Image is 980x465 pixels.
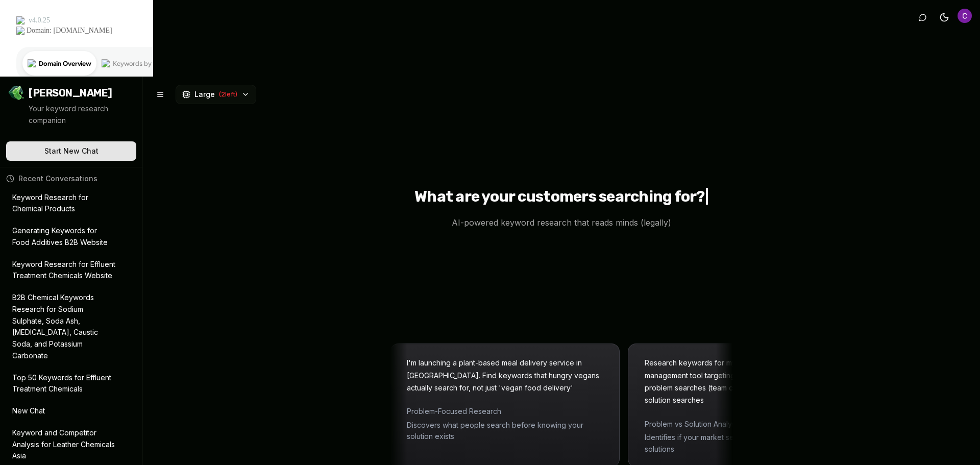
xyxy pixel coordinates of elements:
[6,221,136,253] button: Generating Keywords for Food Additives B2B Website
[12,292,116,362] p: B2B Chemical Keywords Research for Sodium Sulphate, Soda Ash, [MEDICAL_DATA], Caustic Soda, and P...
[113,60,172,67] div: Keywords by Traffic
[653,358,843,404] span: Research keywords for my new SAAS project management tool targeting remote teams. Show me both pr...
[444,216,679,229] p: AI-powered keyword research that reads minds (legally)
[415,358,607,392] span: I'm launching a plant-based meal delivery service in [GEOGRAPHIC_DATA]. Find keywords that hungry...
[12,259,116,282] p: Keyword Research for Effluent Treatment Chemicals Website
[29,86,112,100] span: [PERSON_NAME]
[415,406,611,417] span: Problem-Focused Research
[39,60,91,67] div: Domain Overview
[29,103,134,127] p: Your keyword research companion
[705,187,708,206] span: |
[16,27,24,35] img: website_grey.svg
[176,85,256,104] button: Large(2left)
[414,187,708,208] h1: What are your customers searching for?
[28,59,36,67] img: tab_domain_overview_orange.svg
[415,420,611,443] span: Discovers what people search before knowing your solution exists
[6,401,136,421] button: New Chat
[653,432,849,455] span: Identifies if your market searches for problems or solutions
[6,368,136,400] button: Top 50 Keywords for Effluent Treatment Chemicals
[194,89,215,100] span: Large
[653,419,849,430] span: Problem vs Solution Analysis
[6,188,136,219] button: Keyword Research for Chemical Products
[12,405,116,417] p: New Chat
[27,27,112,35] div: Domain: [DOMAIN_NAME]
[12,192,116,215] p: Keyword Research for Chemical Products
[12,225,116,249] p: Generating Keywords for Food Additives B2B Website
[12,427,116,462] p: Keyword and Competitor Analysis for Leather Chemicals Asia
[29,16,50,25] div: v 4.0.25
[6,255,136,286] button: Keyword Research for Effluent Treatment Chemicals Website
[16,16,24,25] img: logo_orange.svg
[6,141,136,161] button: Start New Chat
[8,85,24,101] img: Jello SEO Logo
[6,288,136,366] button: B2B Chemical Keywords Research for Sodium Sulphate, Soda Ash, [MEDICAL_DATA], Caustic Soda, and P...
[18,174,97,184] span: Recent Conversations
[12,372,116,396] p: Top 50 Keywords for Effluent Treatment Chemicals
[219,90,237,99] span: ( 2 left)
[102,59,110,67] img: tab_keywords_by_traffic_grey.svg
[958,9,972,23] img: Chemtrade Asia Administrator
[44,146,99,156] span: Start New Chat
[958,9,972,23] button: Open user button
